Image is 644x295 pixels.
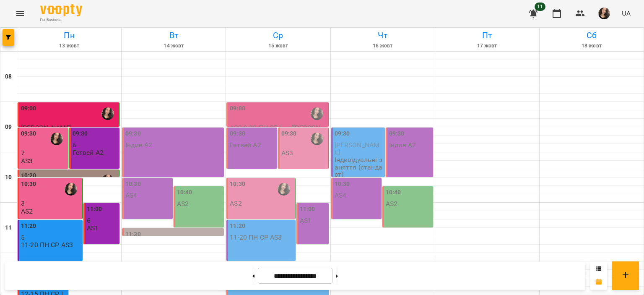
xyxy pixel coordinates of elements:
p: AS4 [335,192,346,199]
p: AS2 [386,200,397,207]
span: For Business [40,17,82,23]
button: UA [618,5,634,21]
img: Voopty Logo [40,4,82,16]
p: AS1 [300,217,312,224]
p: AS2 [177,200,189,207]
img: Самчук Анастасія Олександрівна [50,133,63,145]
label: 09:00 [21,104,36,113]
label: 09:30 [335,129,350,138]
label: 09:30 [73,129,88,138]
p: AS3 [281,149,293,157]
img: af1f68b2e62f557a8ede8df23d2b6d50.jpg [598,8,610,19]
p: AS1 [87,225,99,232]
label: 10:40 [177,188,192,197]
p: Індивідуальні заняття (стандарт) [335,156,383,178]
label: 10:20 [21,171,36,180]
h6: 10 [5,173,12,182]
h6: Пт [436,29,538,42]
h6: Пн [18,29,120,42]
img: Самчук Анастасія Олександрівна [311,107,323,120]
label: 10:40 [386,188,401,197]
h6: 17 жовт [436,42,538,50]
p: Індив А2 [389,141,416,149]
p: AS2 [230,200,241,207]
h6: Сб [541,29,642,42]
p: 6 [73,141,118,149]
span: UA [622,9,631,18]
img: Самчук Анастасія Олександрівна [65,183,77,196]
button: Menu [10,3,30,23]
p: 3 [21,200,80,207]
h6: 08 [5,72,12,81]
label: 11:20 [21,222,36,231]
label: 11:30 [125,230,141,239]
h6: 11 [5,223,12,232]
img: Самчук Анастасія Олександрівна [278,183,290,196]
h6: Вт [123,29,224,42]
p: AS3 9-00 ПН СР Інд ([PERSON_NAME]) [230,124,326,139]
span: 11 [535,3,545,11]
p: Гетвей А2 [230,141,261,149]
label: 10:30 [21,180,36,189]
p: 6 [87,217,118,224]
img: Самчук Анастасія Олександрівна [311,133,323,145]
label: 09:30 [125,129,141,138]
h6: Ср [227,29,329,42]
h6: Чт [332,29,434,42]
img: Самчук Анастасія Олександрівна [101,175,114,187]
label: 09:30 [389,129,405,138]
h6: 16 жовт [332,42,434,50]
img: Самчук Анастасія Олександрівна [101,107,114,120]
h6: 13 жовт [18,42,120,50]
p: Гетвей А2 [73,149,104,156]
p: AS4 [125,192,137,199]
label: 10:30 [125,180,141,189]
p: AS3 [21,157,33,164]
span: [PERSON_NAME] [21,124,72,132]
label: 10:30 [230,180,245,189]
label: 09:30 [281,129,297,138]
label: 11:20 [230,222,245,231]
h6: 09 [5,123,12,132]
label: 09:00 [230,104,245,113]
p: 11-20 ПН СР AS3 [230,234,282,241]
label: 09:30 [230,129,245,138]
p: AS2 [21,208,33,215]
p: 11-20 ПН СР AS3 [21,241,73,248]
label: 09:30 [21,129,36,138]
p: 7 [21,149,66,157]
label: 11:00 [87,205,102,214]
label: 11:00 [300,205,315,214]
label: 10:30 [335,180,350,189]
h6: 14 жовт [123,42,224,50]
span: [PERSON_NAME] [335,141,380,156]
h6: 18 жовт [541,42,642,50]
p: Індив А2 [125,141,152,149]
h6: 15 жовт [227,42,329,50]
p: 5 [21,234,81,241]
